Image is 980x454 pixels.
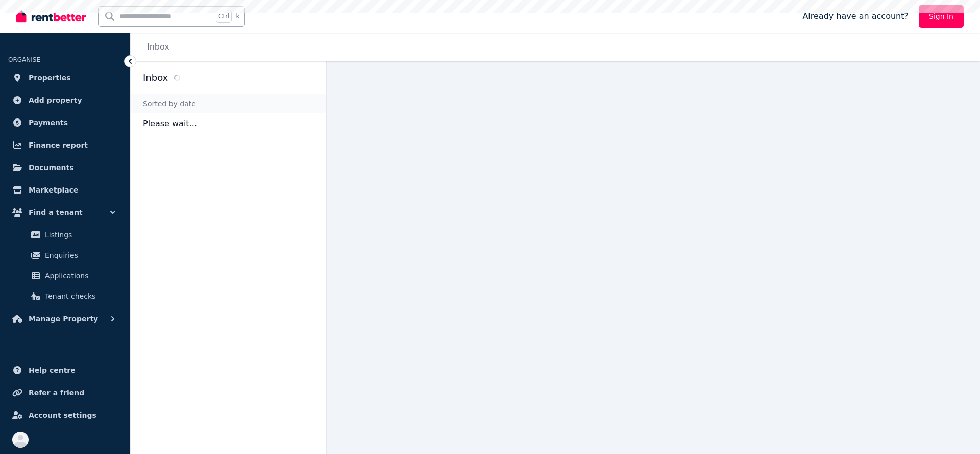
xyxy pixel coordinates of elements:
span: Marketplace [29,184,78,196]
span: Ctrl [216,10,232,23]
a: Marketplace [8,180,122,200]
a: Properties [8,67,122,88]
a: Listings [12,225,118,245]
span: Finance report [29,139,88,151]
span: Properties [29,71,71,84]
span: Help centre [29,364,76,376]
div: Sorted by date [131,94,326,113]
span: Already have an account? [802,10,909,22]
button: Manage Property [8,308,122,329]
a: Documents [8,157,122,178]
span: Refer a friend [29,387,84,399]
span: Account settings [29,409,96,421]
span: Add property [29,94,82,106]
a: Inbox [147,42,169,52]
span: Listings [45,229,114,241]
button: Find a tenant [8,202,122,223]
img: RentBetter [16,9,86,24]
a: Payments [8,112,122,133]
span: Manage Property [29,313,98,325]
span: Documents [29,161,74,174]
h2: Inbox [143,70,168,85]
a: Help centre [8,360,122,380]
span: Tenant checks [45,290,114,302]
a: Refer a friend [8,383,122,403]
span: ORGANISE [8,56,40,63]
a: Tenant checks [12,286,118,306]
a: Finance report [8,135,122,155]
nav: Breadcrumb [131,33,182,61]
span: Enquiries [45,249,114,261]
span: Applications [45,270,114,282]
p: Please wait... [131,113,326,134]
a: Applications [12,266,118,286]
a: Account settings [8,405,122,425]
a: Sign In [919,5,964,28]
a: Enquiries [12,245,118,266]
span: k [236,12,239,20]
a: Add property [8,90,122,110]
span: Find a tenant [29,206,83,219]
span: Payments [29,116,68,129]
